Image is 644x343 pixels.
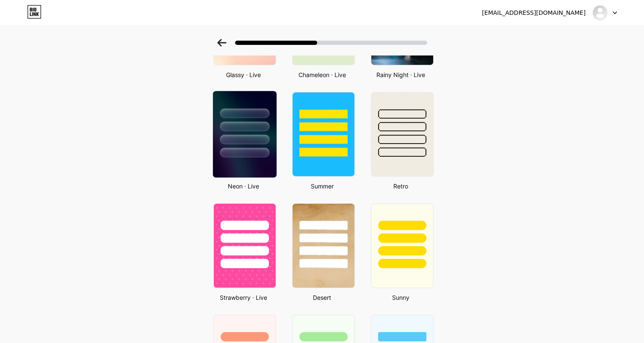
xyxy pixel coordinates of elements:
[290,293,355,302] div: Desert
[482,8,586,17] div: [EMAIL_ADDRESS][DOMAIN_NAME]
[368,293,434,302] div: Sunny
[213,91,276,177] img: neon.jpg
[368,182,434,191] div: Retro
[290,182,355,191] div: Summer
[211,70,276,79] div: Glassy · Live
[592,5,608,21] img: radiantbizuk
[368,70,434,79] div: Rainy Night · Live
[290,70,355,79] div: Chameleon · Live
[211,182,276,191] div: Neon · Live
[211,293,276,302] div: Strawberry · Live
